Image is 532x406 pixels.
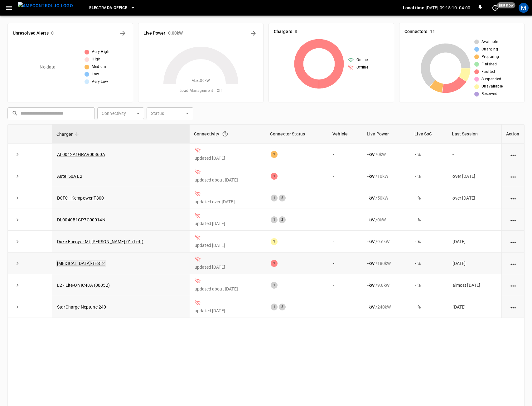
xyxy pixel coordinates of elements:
div: / 9.8 kW [367,282,405,288]
span: Reserved [481,91,497,97]
button: All Alerts [118,28,128,38]
div: / 10 kW [367,173,405,179]
button: expand row [13,281,22,290]
th: Live Power [362,125,410,144]
h6: 0.00 kW [168,30,183,37]
a: Duke Energy - Mt [PERSON_NAME] 01 (Left) [57,239,143,244]
span: Faulted [481,69,495,75]
a: DL0040B1GP7C00014N [57,217,105,222]
p: updated [DATE] [195,308,261,314]
td: almost [DATE] [447,274,501,296]
a: DCFC - Kempower T800 [57,196,104,201]
h6: Connectors [404,28,428,35]
button: expand row [13,237,22,246]
h6: Unresolved Alerts [13,30,49,37]
p: updated [DATE] [195,264,261,270]
div: / 0 kW [367,151,405,158]
button: expand row [13,259,22,268]
td: - % [410,144,447,165]
span: Suspended [481,76,501,83]
a: AL0012A1GRAV00360A [57,152,105,157]
span: Available [481,39,498,45]
span: Low [92,71,99,78]
button: expand row [13,172,22,181]
div: 2 [279,195,286,201]
p: [DATE] 09:15:10 -04:00 [426,5,470,11]
th: Connector Status [266,125,328,144]
h6: 11 [430,28,435,35]
span: Online [356,57,368,63]
p: - kW [367,151,375,158]
div: action cell options [509,195,517,201]
td: - [328,144,362,165]
div: 1 [271,173,278,180]
p: updated about [DATE] [195,177,261,183]
button: expand row [13,150,22,159]
td: - % [410,253,447,274]
div: 2 [279,304,286,310]
button: Energy Overview [248,28,258,38]
p: No data [40,64,56,70]
span: Offline [356,64,368,71]
p: - kW [367,282,375,288]
span: Max. 30 kW [191,78,210,84]
td: - % [410,187,447,209]
div: 1 [271,304,278,310]
div: / 180 kW [367,260,405,267]
div: / 0 kW [367,217,405,223]
span: Finished [481,61,497,68]
td: - [328,187,362,209]
span: Medium [92,64,106,70]
span: Preparing [481,54,499,60]
div: / 240 kW [367,304,405,310]
div: 1 [271,195,278,201]
span: Unavailable [481,83,503,90]
span: just now [497,2,515,8]
div: 1 [271,151,278,158]
button: Connection between the charger and our software. [220,128,231,139]
button: expand row [13,302,22,312]
p: - kW [367,304,375,310]
span: Very High [92,49,109,55]
div: profile-icon [519,3,529,13]
th: Action [501,125,524,144]
button: Electrada Office [87,2,138,14]
div: action cell options [509,282,517,288]
span: Charger [56,130,81,138]
div: 1 [271,260,278,267]
span: Charging [481,46,498,53]
p: updated about [DATE] [195,286,261,292]
div: 1 [271,216,278,223]
h6: Chargers [274,28,292,35]
td: - % [410,165,447,187]
td: [DATE] [447,296,501,318]
div: 1 [271,238,278,245]
p: - kW [367,217,375,223]
td: - % [410,209,447,231]
td: - [447,209,501,231]
p: - kW [367,195,375,201]
span: Electrada Office [89,4,127,12]
span: Load Management = Off [180,88,222,94]
div: action cell options [509,217,517,223]
div: 2 [279,216,286,223]
div: / 9.6 kW [367,238,405,245]
td: [DATE] [447,253,501,274]
th: Last Session [447,125,501,144]
td: over [DATE] [447,165,501,187]
a: StarCharge Neptune 240 [57,304,106,309]
td: - [328,231,362,253]
td: [DATE] [447,231,501,253]
div: 1 [271,282,278,289]
div: Connectivity [194,128,261,139]
h6: Live Power [143,30,166,37]
div: action cell options [509,173,517,179]
button: expand row [13,193,22,203]
p: - kW [367,173,375,179]
a: Autel 50A L2 [57,174,82,179]
div: action cell options [509,238,517,245]
span: High [92,56,100,63]
p: updated over [DATE] [195,199,261,205]
h6: 0 [51,30,54,37]
th: Vehicle [328,125,362,144]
